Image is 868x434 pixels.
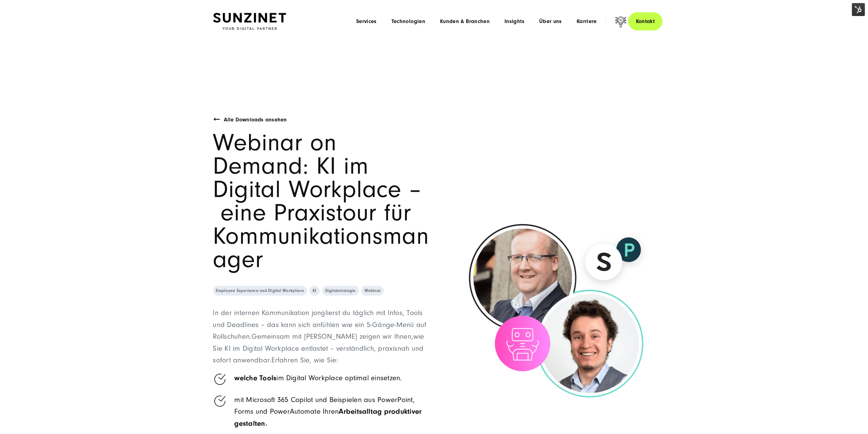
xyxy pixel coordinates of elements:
[235,407,422,427] strong: Arbeitsalltag produktiver gestalten.
[235,396,422,428] span: mit Microsoft 365 Copilot und Beispielen aus PowerPoint, Forms und PowerAutomate Ihren
[213,372,430,384] li: im Digital Workplace optimal einsetzen.
[213,129,430,273] span: Webinar on Demand: KI im Digital Workplace – eine Praxistour für Kommunikationsmanager
[539,18,562,25] a: Über uns
[272,356,339,364] span: Erfahren Sie, wie Sie:
[224,116,287,123] span: Alle Downloads ansehen
[213,307,430,366] p: In der internen Kommunikation jonglierst du täglich mit Infos, Tools und Deadlines – das kann sic...
[628,12,663,30] a: Kontakt
[251,332,413,341] span: Gemeinsam mit [PERSON_NAME] zeigen wir Ihnen,
[309,286,319,296] a: KI
[213,13,286,30] img: SUNZINET Full Service Digital Agentur
[577,18,597,25] a: Karriere
[504,18,524,25] a: Insights
[322,286,359,296] a: Digitalstrategie
[391,18,425,25] a: Technologien
[440,18,490,25] a: Kunden & Branchen
[356,18,377,25] a: Services
[213,286,307,296] a: Employee Experience und Digital Workplace
[235,374,277,382] strong: welche Tools
[852,3,865,16] img: HubSpot Tools-Menüschalter
[224,116,287,124] a: Alle Downloads ansehen
[361,286,384,296] a: Webinar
